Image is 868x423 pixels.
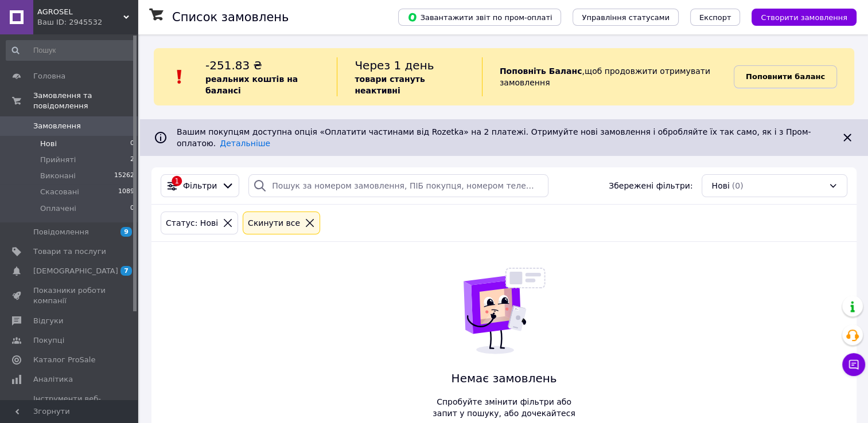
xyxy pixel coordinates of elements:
span: Виконані [40,171,76,181]
span: Оплачені [40,203,76,214]
span: Через 1 день [355,58,434,72]
span: Нові [711,180,729,191]
span: Покупці [33,335,64,346]
span: Повідомлення [33,227,89,237]
span: Завантажити звіт по пром-оплаті [407,12,552,22]
span: Скасовані [40,187,79,197]
div: Cкинути все [246,217,302,229]
span: Вашим покупцям доступна опція «Оплатити частинами від Rozetka» на 2 платежі. Отримуйте нові замов... [177,127,811,148]
span: (0) [732,181,744,190]
span: 0 [130,139,134,149]
span: Показники роботи компанії [33,285,106,306]
span: Немає замовлень [429,370,580,387]
span: Каталог ProSale [33,355,95,365]
span: Товари та послуги [33,246,106,257]
a: Детальніше [220,139,270,148]
button: Створити замовлення [752,9,857,26]
input: Пошук за номером замовлення, ПІБ покупця, номером телефону, Email, номером накладної [248,174,548,197]
div: , щоб продовжити отримувати замовлення [482,57,734,96]
a: Створити замовлення [740,12,857,21]
div: Статус: Нові [164,217,220,229]
span: Управління статусами [582,13,670,22]
span: 1089 [118,187,134,197]
b: Поповнити баланс [746,72,825,81]
span: Нові [40,139,57,149]
b: Поповніть Баланс [500,66,582,76]
span: [DEMOGRAPHIC_DATA] [33,266,118,276]
span: Створити замовлення [761,13,847,22]
span: 2 [130,155,134,165]
span: Замовлення [33,121,81,131]
input: Пошук [6,40,135,61]
span: Замовлення та повідомлення [33,91,138,111]
span: Фільтри [183,180,217,191]
button: Чат з покупцем [842,353,865,376]
span: 7 [120,266,132,276]
span: Головна [33,71,65,81]
span: 9 [120,227,132,237]
span: Аналітика [33,374,73,385]
span: 0 [130,203,134,214]
span: 15262 [114,171,134,181]
div: Ваш ID: 2945532 [37,17,138,28]
span: Збережені фільтри: [609,180,692,191]
b: реальних коштів на балансі [205,75,298,95]
img: :exclamation: [171,68,188,85]
span: Прийняті [40,155,76,165]
button: Управління статусами [573,9,679,26]
b: товари стануть неактивні [355,75,425,95]
span: Інструменти веб-майстра та SEO [33,394,106,414]
span: -251.83 ₴ [205,58,262,72]
button: Завантажити звіт по пром-оплаті [398,9,561,26]
span: Експорт [699,13,731,22]
span: Відгуки [33,316,63,326]
a: Поповнити баланс [734,65,837,88]
span: AGROSEL [37,7,123,17]
button: Експорт [690,9,741,26]
h1: Список замовлень [172,10,289,24]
